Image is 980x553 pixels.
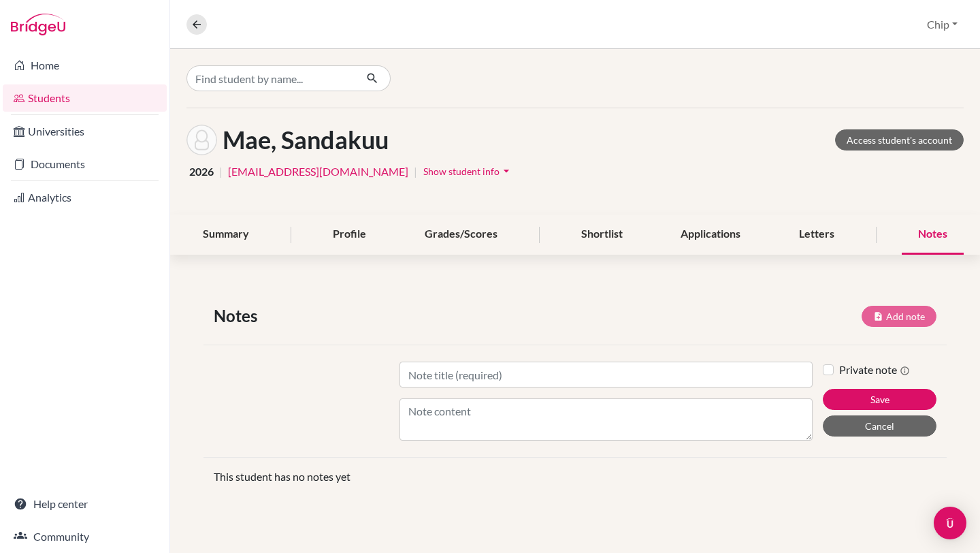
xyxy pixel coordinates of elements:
[839,362,910,378] label: Private note
[783,215,851,255] div: Letters
[316,215,382,255] div: Profile
[214,304,263,328] span: Notes
[219,163,223,180] span: |
[203,469,947,485] div: This student has no notes yet
[11,14,65,35] img: Bridge-U
[862,306,936,327] button: Add note
[921,12,964,37] button: Chip
[3,84,167,112] a: Students
[902,215,964,255] div: Notes
[500,164,513,178] i: arrow_drop_down
[934,507,966,539] div: Open Intercom Messenger
[3,490,167,518] a: Help center
[565,215,639,255] div: Shortlist
[186,125,217,155] img: Sandakuu Mae's avatar
[664,215,757,255] div: Applications
[823,389,936,410] button: Save
[223,125,389,155] h1: Mae, Sandakuu
[3,151,167,178] a: Documents
[414,163,417,180] span: |
[399,362,813,388] input: Note title (required)
[408,215,514,255] div: Grades/Scores
[3,523,167,550] a: Community
[823,415,936,437] button: Cancel
[3,184,167,211] a: Analytics
[189,163,214,180] span: 2026
[423,165,500,177] span: Show student info
[228,163,408,180] a: [EMAIL_ADDRESS][DOMAIN_NAME]
[835,129,964,151] a: Access student's account
[186,65,355,91] input: Find student by name...
[423,161,514,182] button: Show student infoarrow_drop_down
[3,52,167,79] a: Home
[3,118,167,145] a: Universities
[186,215,265,255] div: Summary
